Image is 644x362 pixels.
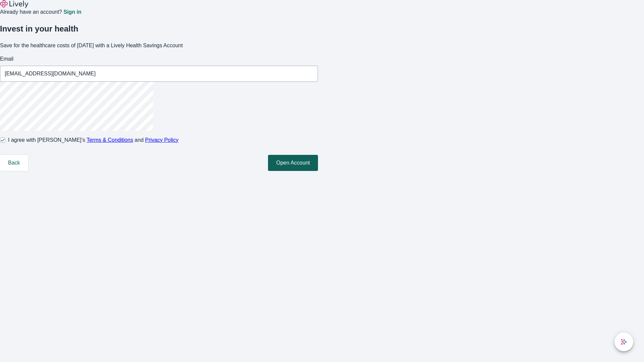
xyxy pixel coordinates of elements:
button: chat [614,333,633,351]
span: I agree with [PERSON_NAME]’s and [8,136,178,144]
a: Terms & Conditions [87,137,133,143]
button: Open Account [268,155,318,171]
a: Privacy Policy [145,137,179,143]
a: Sign in [63,9,81,15]
svg: Lively AI Assistant [621,339,627,345]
